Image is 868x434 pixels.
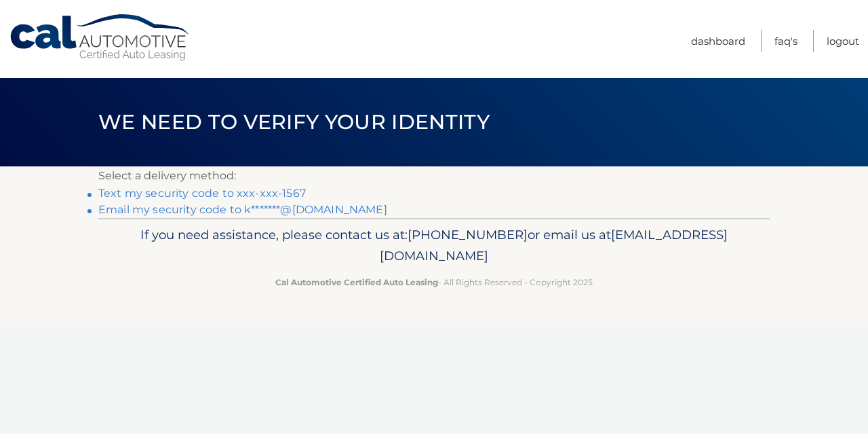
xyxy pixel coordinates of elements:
[9,14,192,62] a: Cal Automotive
[408,227,528,242] span: [PHONE_NUMBER]
[107,224,761,268] p: If you need assistance, please contact us at: or email us at
[98,203,387,216] a: Email my security code to k*******@[DOMAIN_NAME]
[98,109,490,134] span: We need to verify your identity
[275,277,438,287] strong: Cal Automotive Certified Auto Leasing
[98,187,306,200] a: Text my security code to xxx-xxx-1567
[98,166,770,185] p: Select a delivery method:
[827,30,859,52] a: Logout
[107,275,761,289] p: - All Rights Reserved - Copyright 2025
[691,30,745,52] a: Dashboard
[774,30,797,52] a: FAQ's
